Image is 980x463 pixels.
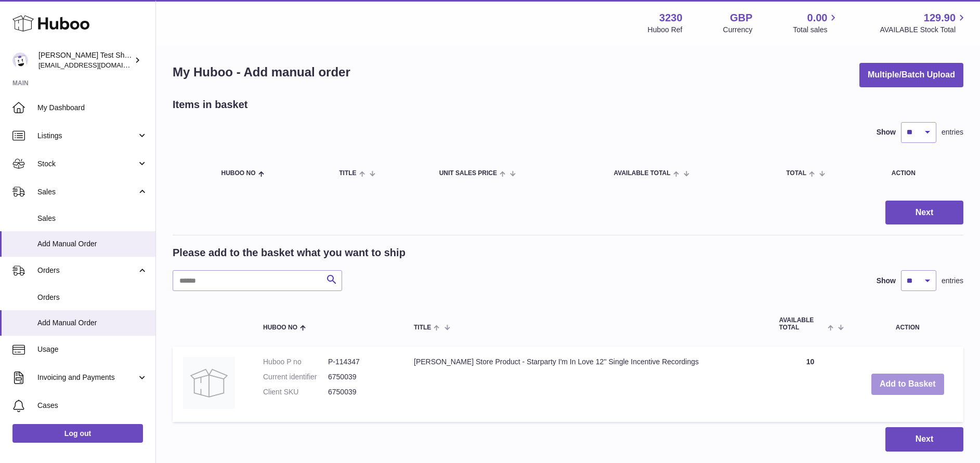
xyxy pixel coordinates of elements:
[892,170,953,177] div: Action
[779,317,825,330] span: AVAILABLE Total
[877,276,896,286] label: Show
[263,357,328,367] dt: Huboo P no
[37,131,137,141] span: Listings
[880,25,968,35] span: AVAILABLE Stock Total
[885,201,963,225] button: Next
[12,52,28,68] img: internalAdmin-3230@internal.huboo.com
[37,293,148,302] span: Orders
[38,61,153,69] span: [EMAIL_ADDRESS][DOMAIN_NAME]
[807,11,828,25] span: 0.00
[723,25,753,35] div: Currency
[328,372,393,382] dd: 6750039
[659,11,683,25] strong: 3230
[37,159,137,169] span: Stock
[37,345,148,354] span: Usage
[880,11,968,35] a: 129.90 AVAILABLE Stock Total
[768,347,852,422] td: 10
[37,103,148,113] span: My Dashboard
[183,357,235,409] img: Jason Test Store Product - Starparty I'm In Love 12'' Single Incentive Recordings
[263,387,328,397] dt: Client SKU
[877,127,896,137] label: Show
[942,127,963,137] span: entries
[786,170,806,177] span: Total
[793,25,839,35] span: Total sales
[871,374,944,395] button: Add to Basket
[37,401,148,411] span: Cases
[793,11,839,35] a: 0.00 Total sales
[37,318,148,328] span: Add Manual Order
[730,11,752,25] strong: GBP
[924,11,956,25] span: 129.90
[12,424,143,443] a: Log out
[942,276,963,286] span: entries
[403,347,768,422] td: [PERSON_NAME] Store Product - Starparty I'm In Love 12'' Single Incentive Recordings
[852,307,963,341] th: Action
[37,239,148,249] span: Add Manual Order
[263,372,328,382] dt: Current identifier
[414,324,431,331] span: Title
[173,246,406,260] h2: Please add to the basket what you want to ship
[173,64,350,81] h1: My Huboo - Add manual order
[38,50,132,70] div: [PERSON_NAME] Test Shop Only Hill
[221,170,256,177] span: Huboo no
[173,98,248,112] h2: Items in basket
[859,63,963,87] button: Multiple/Batch Upload
[328,387,393,397] dd: 6750039
[885,427,963,452] button: Next
[328,357,393,367] dd: P-114347
[37,373,137,382] span: Invoicing and Payments
[37,214,148,223] span: Sales
[37,266,137,275] span: Orders
[263,324,297,331] span: Huboo no
[339,170,356,177] span: Title
[648,25,683,35] div: Huboo Ref
[614,170,671,177] span: AVAILABLE Total
[37,187,137,197] span: Sales
[439,170,497,177] span: Unit Sales Price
